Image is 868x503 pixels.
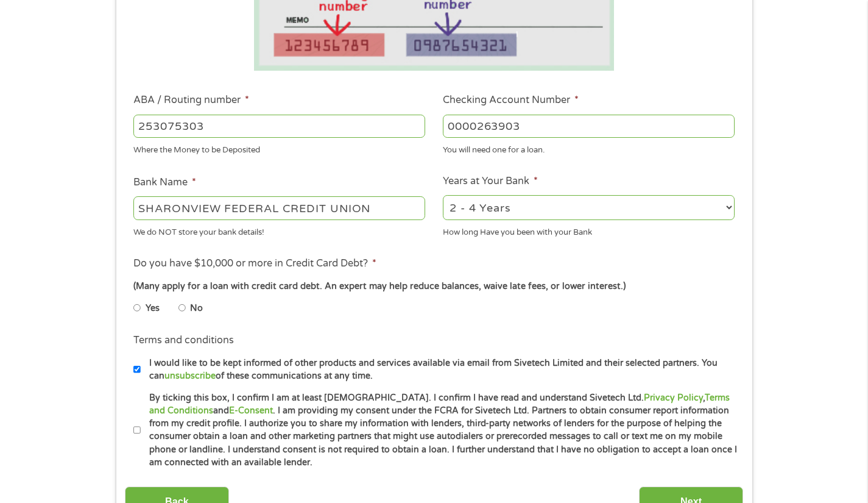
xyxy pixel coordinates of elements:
div: (Many apply for a loan with credit card debt. An expert may help reduce balances, waive late fees... [133,280,734,293]
label: By ticking this box, I confirm I am at least [DEMOGRAPHIC_DATA]. I confirm I have read and unders... [141,391,738,469]
div: We do NOT store your bank details! [133,222,425,238]
label: No [190,302,203,315]
label: Yes [146,302,160,315]
label: I would like to be kept informed of other products and services available via email from Sivetech... [141,357,738,383]
a: Privacy Policy [644,393,703,403]
label: Years at Your Bank [443,175,538,188]
div: Where the Money to be Deposited [133,140,425,157]
label: Do you have $10,000 or more in Credit Card Debt? [133,257,376,270]
label: Checking Account Number [443,94,579,107]
label: Terms and conditions [133,334,234,347]
div: You will need one for a loan. [443,140,735,157]
input: 345634636 [443,115,735,138]
a: unsubscribe [164,371,216,381]
input: 263177916 [133,115,425,138]
a: Terms and Conditions [149,393,730,416]
a: E-Consent [229,405,273,416]
label: ABA / Routing number [133,94,249,107]
label: Bank Name [133,176,196,189]
div: How long Have you been with your Bank [443,222,735,238]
